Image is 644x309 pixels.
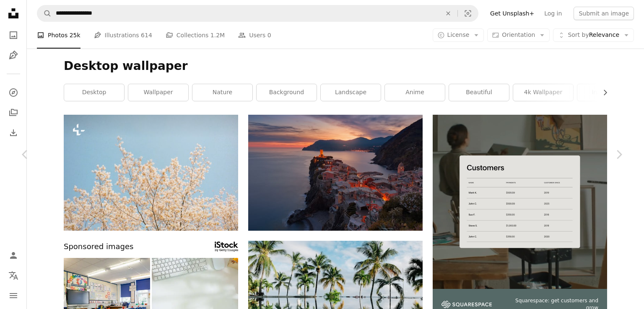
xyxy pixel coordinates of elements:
a: water reflection of coconut palm trees [248,293,423,300]
a: Next [594,114,644,195]
form: Find visuals sitewide [37,5,478,22]
button: Clear [439,5,457,21]
a: Explore [5,84,22,101]
a: beautiful [449,84,509,101]
a: Collections 1.2M [166,22,225,49]
img: a tree with white flowers against a blue sky [64,115,238,231]
button: Orientation [487,28,550,42]
h1: Desktop wallpaper [64,59,607,74]
a: Get Unsplash+ [485,7,539,20]
a: nature [192,84,252,101]
span: Orientation [502,31,535,38]
span: License [447,31,470,38]
a: background [257,84,317,101]
a: Log in [539,7,567,20]
button: Sort byRelevance [553,28,634,42]
span: 1.2M [210,31,225,40]
button: License [433,28,484,42]
span: Relevance [568,31,619,39]
a: a tree with white flowers against a blue sky [64,169,238,176]
img: file-1747939376688-baf9a4a454ffimage [433,115,607,289]
a: landscape [321,84,381,101]
a: aerial view of village on mountain cliff during orange sunset [248,169,423,176]
a: 4k wallpaper [513,84,573,101]
img: file-1747939142011-51e5cc87e3c9 [441,301,492,308]
button: Visual search [458,5,478,21]
a: Users 0 [238,22,271,49]
a: Log in / Sign up [5,247,22,264]
a: desktop [64,84,124,101]
a: wallpaper [128,84,188,101]
button: Menu [5,287,22,304]
span: 0 [267,31,271,40]
a: Illustrations 614 [94,22,152,49]
button: scroll list to the right [597,84,607,101]
a: inspiration [577,84,637,101]
button: Language [5,267,22,284]
img: aerial view of village on mountain cliff during orange sunset [248,115,423,231]
span: Sort by [568,31,589,38]
span: 614 [141,31,152,40]
span: Sponsored images [64,241,133,253]
a: Collections [5,104,22,121]
a: Illustrations [5,47,22,64]
button: Submit an image [574,7,634,20]
a: Photos [5,27,22,44]
a: anime [385,84,445,101]
button: Search Unsplash [37,5,52,21]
